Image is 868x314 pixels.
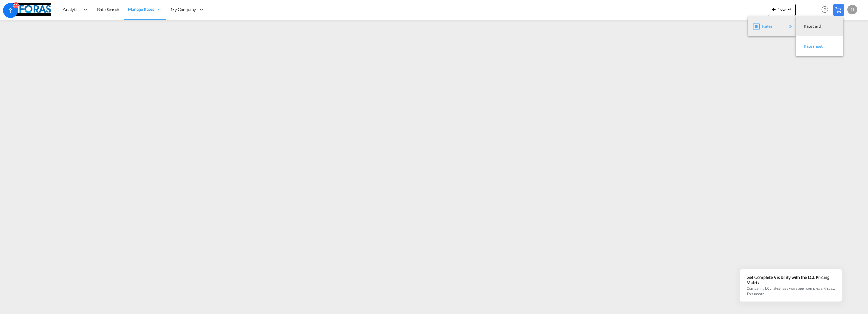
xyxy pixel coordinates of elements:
md-icon: icon-chevron-right [787,23,794,30]
span: Rates [762,20,769,32]
span: Ratesheet [804,40,810,52]
span: Ratecard [804,20,810,32]
div: Ratesheet [800,38,838,54]
div: Ratecard [800,18,838,34]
